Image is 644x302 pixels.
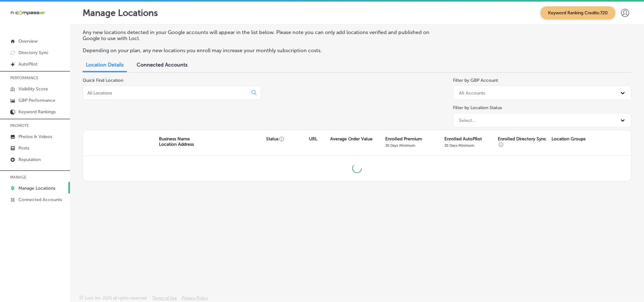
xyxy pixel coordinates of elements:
[330,136,373,142] p: Average Order Value
[18,50,49,55] p: Directory Sync
[266,136,309,142] p: Status
[459,90,485,95] div: All Accounts
[18,157,41,162] p: Reputation
[10,10,45,16] img: 660ab0bf-5cc7-4cb8-ba1c-48b5ae0f18e60NCTV_CLogo_TV_Black_-500x88.png
[18,109,56,115] p: Keyword Rankings
[453,105,502,110] label: Filter by Location Status
[18,197,62,202] p: Connected Accounts
[385,143,415,148] p: 30 Days Minimum
[87,90,246,96] input: All Locations
[385,136,422,142] p: Enrolled Premium
[444,136,482,142] p: Enrolled AutoPilot
[86,62,124,68] span: Location Details
[83,78,123,83] label: Quick Find Location
[18,145,29,151] p: Posts
[309,136,317,142] p: URL
[18,98,55,103] p: GBP Performance
[137,62,188,68] span: Connected Accounts
[18,39,38,44] p: Overview
[159,136,194,147] p: Business Name Location Address
[540,6,615,19] span: Keyword Ranking Credits: 720
[18,186,55,191] p: Manage Locations
[444,143,474,148] p: 30 Days Minimum
[83,8,158,18] p: Manage Locations
[453,78,498,83] label: Filter by GBP Account
[85,296,147,300] p: Locl, Inc. 2025 all rights reserved.
[18,86,48,92] p: Visibility Score
[459,117,476,123] div: Select...
[18,61,38,67] p: AutoPilot
[552,136,586,142] p: Location Groups
[498,136,548,147] p: Enrolled Directory Sync
[83,47,439,53] p: Depending on your plan, any new locations you enroll may increase your monthly subscription costs.
[83,29,439,41] p: Any new locations detected in your Google accounts will appear in the list below. Please note you...
[18,134,52,139] p: Photos & Videos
